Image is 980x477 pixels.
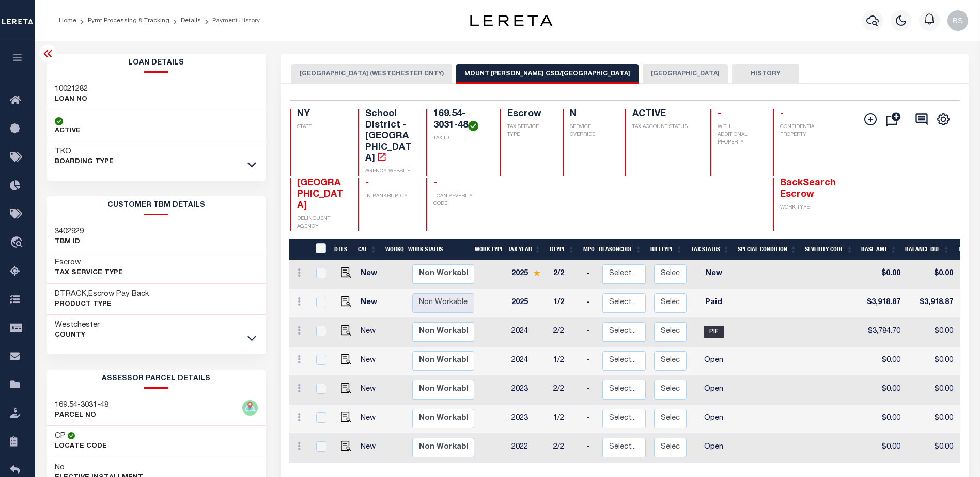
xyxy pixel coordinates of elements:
[549,289,583,318] td: 1/2
[507,109,550,120] h4: Escrow
[55,410,108,421] p: PARCEL NO
[857,239,901,260] th: Base Amt: activate to sort column ascending
[433,135,488,142] p: TAX ID
[55,441,107,452] p: Locate Code
[901,239,954,260] th: Balance Due: activate to sort column ascending
[646,239,687,260] th: BillType: activate to sort column ascending
[365,109,414,165] h4: School District - [GEOGRAPHIC_DATA]
[905,376,957,405] td: $0.00
[549,347,583,376] td: 1/2
[330,239,354,260] th: DTLS
[507,376,549,405] td: 2023
[356,347,385,376] td: New
[55,157,114,167] p: BOARDING TYPE
[583,347,598,376] td: -
[365,168,414,176] p: AGENCY WEBSITE
[570,123,613,139] p: SERVICE OVERRIDE
[691,434,737,463] td: Open
[905,405,957,434] td: $0.00
[718,123,760,147] p: WITH ADDITIONAL PROPERTY
[801,239,857,260] th: Severity Code: activate to sort column ascending
[297,215,346,231] p: DELINQUENT AGENCY
[861,434,905,463] td: $0.00
[507,123,550,139] p: TAX SERVICE TYPE
[583,434,598,463] td: -
[632,123,697,131] p: TAX ACCOUNT STATUS
[691,289,737,318] td: Paid
[691,405,737,434] td: Open
[643,64,728,84] button: [GEOGRAPHIC_DATA]
[780,123,829,139] p: CONFIDENTIAL PROPERTY
[533,269,540,276] img: Star.svg
[704,326,724,338] span: PIF
[905,289,957,318] td: $3,918.87
[632,109,697,120] h4: ACTIVE
[687,239,734,260] th: Tax Status: activate to sort column ascending
[718,109,721,119] span: -
[55,258,123,268] h3: Escrow
[55,227,84,237] h3: 3402929
[861,260,905,289] td: $0.00
[583,405,598,434] td: -
[289,239,309,260] th: &nbsp;&nbsp;&nbsp;&nbsp;&nbsp;&nbsp;&nbsp;&nbsp;&nbsp;&nbsp;
[356,318,385,347] td: New
[55,84,88,94] h3: 10021282
[356,289,385,318] td: New
[546,239,579,260] th: RType: activate to sort column ascending
[861,405,905,434] td: $0.00
[471,239,504,260] th: Work Type
[181,18,201,24] a: Details
[861,347,905,376] td: $0.00
[47,196,266,215] h2: CUSTOMER TBM DETAILS
[905,318,957,347] td: $0.00
[55,126,81,136] p: ACTIVE
[504,239,546,260] th: Tax Year: activate to sort column ascending
[356,405,385,434] td: New
[291,64,452,84] button: [GEOGRAPHIC_DATA] (WESTCHESTER CNTY)
[583,289,598,318] td: -
[579,239,595,260] th: MPO
[55,94,88,105] p: LOAN NO
[356,434,385,463] td: New
[201,16,260,25] li: Payment History
[59,18,76,24] a: Home
[55,289,149,299] h3: DTRACK,Escrow Pay Back
[905,260,957,289] td: $0.00
[507,434,549,463] td: 2022
[297,123,346,131] p: STATE
[905,434,957,463] td: $0.00
[381,239,404,260] th: WorkQ
[55,237,84,247] p: TBM ID
[507,260,549,289] td: 2025
[583,318,598,347] td: -
[507,347,549,376] td: 2024
[55,330,100,341] p: County
[365,193,414,200] p: IN BANKRUPTCY
[10,236,26,250] i: travel_explore
[861,318,905,347] td: $3,784.70
[55,431,66,441] h3: CP
[433,193,488,208] p: LOAN SEVERITY CODE
[55,299,149,310] p: Product Type
[691,347,737,376] td: Open
[55,463,65,473] h3: No
[55,320,100,330] h3: Westchester
[297,179,344,210] span: [GEOGRAPHIC_DATA]
[570,109,613,120] h4: N
[549,318,583,347] td: 2/2
[47,54,266,73] h2: Loan Details
[507,289,549,318] td: 2025
[55,147,114,157] h3: TKO
[734,239,801,260] th: Special Condition: activate to sort column ascending
[55,400,108,410] h3: 169.54-3031-48
[88,18,169,24] a: Pymt Processing & Tracking
[780,204,829,212] p: WORK TYPE
[354,239,381,260] th: CAL: activate to sort column ascending
[297,109,346,120] h4: NY
[309,239,330,260] th: &nbsp;
[549,376,583,405] td: 2/2
[47,370,266,389] h2: ASSESSOR PARCEL DETAILS
[549,405,583,434] td: 1/2
[507,318,549,347] td: 2024
[356,260,385,289] td: New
